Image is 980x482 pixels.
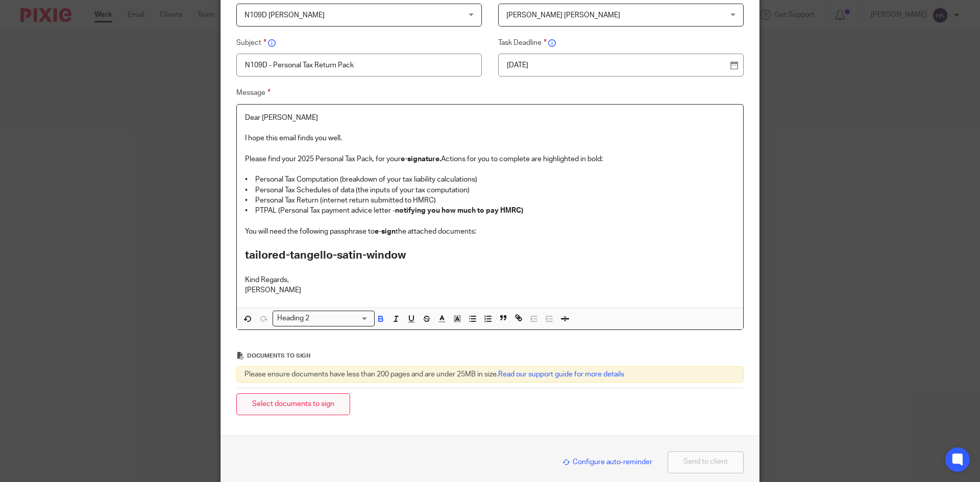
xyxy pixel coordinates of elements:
[395,207,523,214] strong: notifying you how much to pay HMRC)
[498,371,624,378] a: Read our support guide for more details
[401,156,441,163] strong: e-signature.
[245,113,735,123] p: Dear [PERSON_NAME]
[273,311,375,326] div: Search for option
[245,174,735,185] p: • Personal Tax Computation (breakdown of your tax liability calculations)
[236,39,266,46] span: Subject
[245,154,735,164] p: Please find your 2025 Personal Tax Pack, for your Actions for you to complete are highlighted in ...
[245,133,735,143] p: I hope this email finds you well.
[236,87,744,99] label: Message
[498,39,547,46] span: Task Deadline
[375,228,396,235] strong: e-sign
[245,206,735,216] p: • PTPAL (Personal Tax payment advice letter -
[245,185,735,195] p: • Personal Tax Schedules of data (the inputs of your tax computation)
[275,313,312,324] span: Heading 2
[506,12,620,19] span: [PERSON_NAME] [PERSON_NAME]
[245,285,735,295] p: [PERSON_NAME]
[236,366,744,383] div: Please ensure documents have less than 200 pages and are under 25MB in size.
[507,60,727,70] p: [DATE]
[236,54,482,77] input: Insert subject
[562,459,652,466] span: Configure auto-reminder
[245,195,735,206] p: • Personal Tax Return (internet return submitted to HMRC)
[245,250,406,261] strong: tailored-tangello-satin-window
[247,353,310,359] span: Documents to sign
[668,451,744,473] button: Send to client
[244,12,325,19] span: N109D [PERSON_NAME]
[313,313,369,324] input: Search for option
[236,393,350,415] button: Select documents to sign
[245,275,735,285] p: Kind Regards,
[245,226,735,237] p: You will need the following passphrase to the attached documents:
